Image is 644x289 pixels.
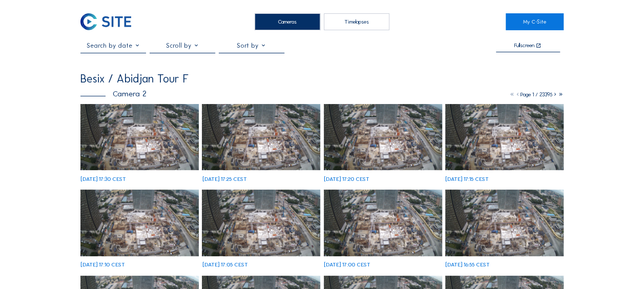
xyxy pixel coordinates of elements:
img: image_53349390 [202,190,320,256]
div: [DATE] 17:15 CEST [445,176,489,182]
img: image_53349431 [445,104,564,171]
img: C-SITE Logo [80,13,131,30]
div: [DATE] 17:20 CEST [324,176,369,182]
div: Camera 2 [80,90,147,97]
div: [DATE] 17:30 CEST [80,176,126,182]
input: Search by date 󰅀 [80,42,146,49]
div: [DATE] 17:10 CEST [80,262,125,267]
div: Cameras [255,13,320,30]
img: image_53349479 [202,104,320,171]
a: C-SITE Logo [80,13,138,30]
img: image_53349234 [445,190,564,256]
a: My C-Site [506,13,564,30]
img: image_53349363 [324,190,442,256]
img: image_53349403 [80,190,199,256]
div: [DATE] 17:25 CEST [202,176,246,182]
img: image_53349503 [80,104,199,171]
div: Fullscreen [514,43,534,49]
span: Page 1 / 23395 [521,91,552,98]
div: [DATE] 16:55 CEST [445,262,490,267]
div: [DATE] 17:00 CEST [324,262,370,267]
div: [DATE] 17:05 CEST [202,262,247,267]
div: Besix / Abidjan Tour F [80,73,189,85]
img: image_53349443 [324,104,442,171]
div: Timelapses [324,13,389,30]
